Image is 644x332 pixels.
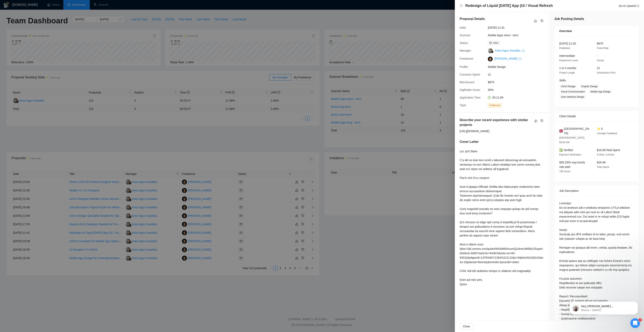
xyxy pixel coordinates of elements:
[597,42,603,45] span: $675
[460,149,544,286] div: Lor, ip'd Sitam C’a elit se doei tem incidi u laboreet doloremag ali enimadmin veniamqu no exe Ul...
[463,324,470,329] span: Close
[460,17,485,21] h5: Proposal Details
[563,293,644,321] iframe: Intercom notifications message
[559,89,586,94] span: Visual Communication
[491,50,493,53] img: gigradar-bm.png
[559,136,584,144] span: [GEOGRAPHIC_DATA] 09:35 AM
[488,25,548,30] span: [DATE] 11:41
[460,81,475,84] span: Bid Amount:
[488,103,502,108] span: Outbound
[460,49,472,52] span: Manager:
[639,318,642,322] span: 2
[597,161,606,164] span: $16.8K
[460,139,479,144] h5: Cover Letter
[559,54,575,57] span: Intermediate
[460,26,466,29] span: Date:
[460,57,474,60] span: Freelancer:
[597,66,600,70] span: 21
[534,118,538,123] button: like
[597,148,620,152] span: $16.8K Total Spent
[597,132,617,135] span: Average Feedback
[559,79,566,82] span: Skills
[540,118,544,123] button: dislike
[564,127,590,135] span: [GEOGRAPHIC_DATA]
[597,153,614,156] span: 6 Hires, 9 Active
[533,19,538,23] button: like
[519,58,521,60] span: export
[460,4,463,7] span: close
[460,65,469,68] span: Profile:
[488,96,491,99] span: clock-circle
[493,41,498,44] span: Sent
[460,41,469,45] span: Status:
[534,19,537,23] span: like
[460,96,481,99] span: Application Time:
[492,96,503,99] span: 00:11:08
[597,71,616,74] span: Submission Price
[460,323,473,330] button: Close
[488,88,548,92] span: 55%
[465,3,553,8] h4: Redesign of Liquid [DATE] App (UI / Visual Refresh
[460,118,532,127] h5: Describe your recent experience with similar projects
[559,148,573,152] span: ✅ Verified
[522,50,524,52] span: export
[597,54,598,57] span: -
[535,119,537,122] span: like
[559,66,576,70] span: 1 to 3 months
[489,42,492,44] span: mail
[488,80,548,84] span: $675
[559,42,576,45] span: [DATE] 11:30
[597,59,604,62] span: Hourly
[559,47,570,50] span: Published
[580,84,600,89] span: Graphic Design
[460,129,544,133] div: [URL][DOMAIN_NAME]
[460,104,466,107] span: Type:
[559,129,563,133] img: 🇬🇧
[559,59,578,62] span: Experience Level
[460,88,481,91] span: GigRadar Score:
[488,72,548,77] span: 21
[559,84,577,89] span: UX/UI Design
[597,47,609,50] span: Fixed Rate
[559,161,585,168] span: $36.25/hr avg hourly rate paid
[559,29,572,33] span: Overview
[460,73,481,76] span: Connects Spent:
[637,5,639,7] span: export
[559,71,575,74] span: Project Length
[488,57,493,61] img: c1e6qEqXC5Fjvin6eHuj4PQLF3SF_-OYil-XlnktT4OMsVaD4ILsYy6B6TPAGtyW-0
[559,185,634,196] div: Job Description
[619,4,639,7] a: Go to Upworkexport
[597,127,603,130] span: ⭐ 5
[597,166,609,168] span: Total Spent
[559,111,634,122] div: Client Details
[559,95,586,99] span: User Interface Design
[554,17,584,21] h5: Job Posting Details
[540,19,544,23] button: dislike
[559,153,581,156] span: Payment Verification
[460,4,463,7] button: Close
[559,170,570,173] span: 195 Hours
[494,57,521,60] a: [PERSON_NAME] export
[630,318,640,328] iframe: Intercom live chat
[589,89,612,94] span: Mobile App Design
[541,119,543,122] span: dislike
[541,19,543,23] span: dislike
[495,49,524,52] a: Ketut Agus Suastika export
[488,65,548,69] span: Mobile Design
[460,34,471,37] span: Scanner:
[488,34,518,37] a: Mobile Apps short - term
